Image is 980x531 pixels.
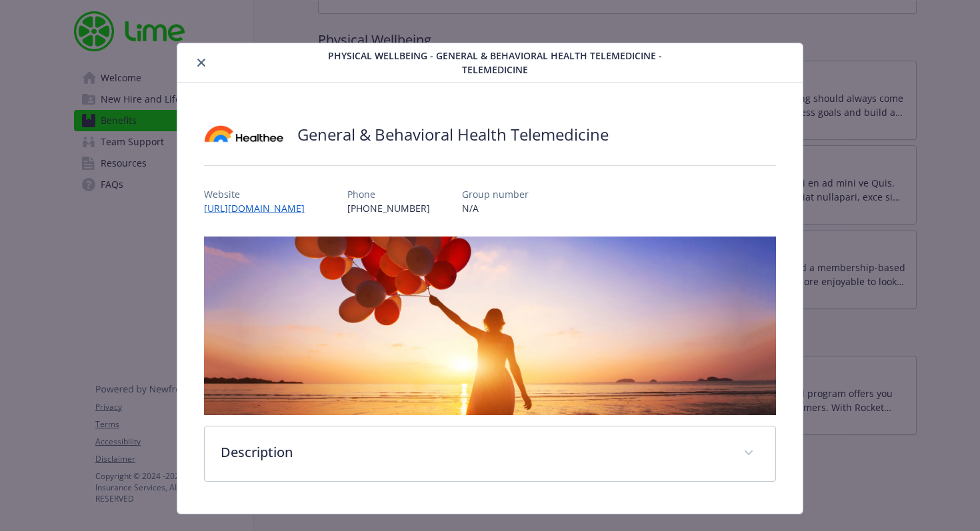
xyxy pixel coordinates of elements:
p: N/A [462,201,529,215]
img: banner [204,237,777,415]
div: details for plan Physical Wellbeing - General & Behavioral Health Telemedicine - TeleMedicine [98,43,882,514]
a: [URL][DOMAIN_NAME] [204,202,315,215]
p: [PHONE_NUMBER] [347,201,430,215]
button: close [193,55,209,71]
h2: General & Behavioral Health Telemedicine [297,123,609,146]
img: Healthee [204,115,284,155]
p: Group number [462,187,529,201]
p: Description [221,442,728,462]
div: Description [205,426,776,481]
p: Website [204,187,315,201]
span: Physical Wellbeing - General & Behavioral Health Telemedicine - TeleMedicine [311,49,680,77]
p: Phone [347,187,430,201]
